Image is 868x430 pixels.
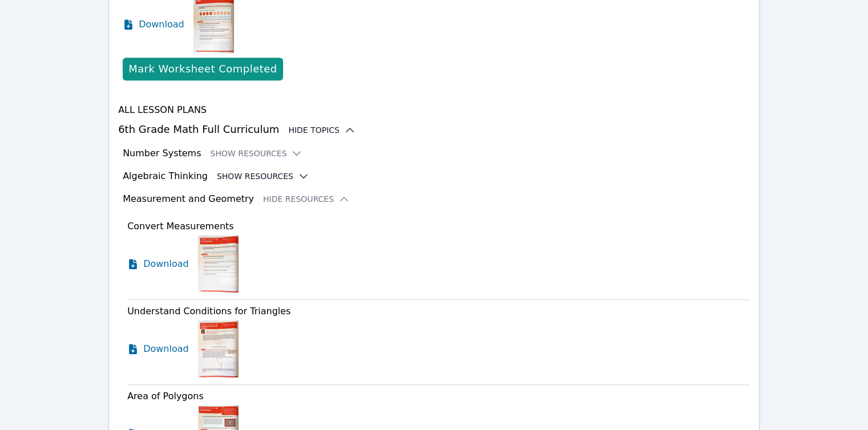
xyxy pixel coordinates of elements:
[143,257,189,271] span: Download
[118,103,750,117] h4: All Lesson Plans
[127,391,204,401] span: Area of Polygons
[123,192,254,206] h3: Measurement and Geometry
[123,58,282,80] button: Mark Worksheet Completed
[288,124,356,136] button: Hide Topics
[127,306,290,317] span: Understand Conditions for Triangles
[139,18,184,31] span: Download
[143,342,189,356] span: Download
[127,236,189,293] a: Download
[198,236,239,293] img: Convert Measurements
[123,169,208,183] h3: Algebraic Thinking
[118,121,750,137] h3: 6th Grade Math Full Curriculum
[127,221,234,232] span: Convert Measurements
[123,147,201,160] h3: Number Systems
[128,61,277,77] div: Mark Worksheet Completed
[217,171,309,182] button: Show Resources
[198,321,239,378] img: Understand Conditions for Triangles
[127,321,189,378] a: Download
[210,148,302,159] button: Show Resources
[263,193,350,205] button: Hide Resources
